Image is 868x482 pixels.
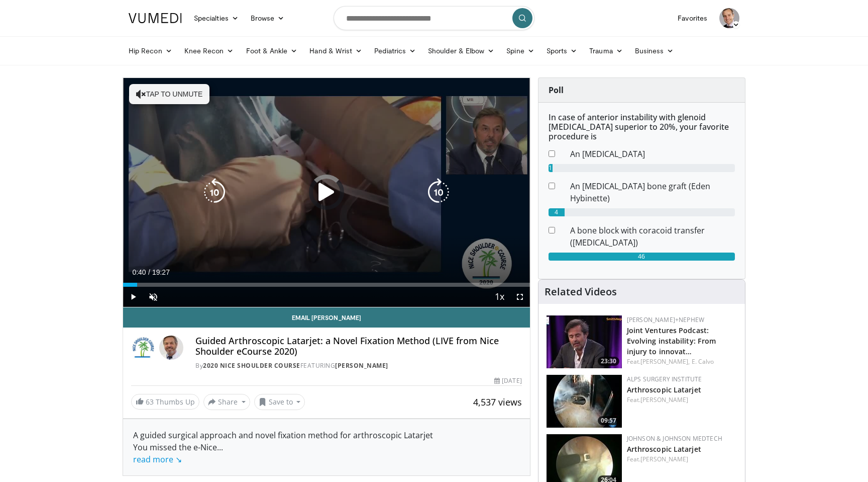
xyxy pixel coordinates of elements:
button: Playback Rate [490,287,510,307]
a: Hip Recon [123,41,178,61]
a: Favorites [672,8,713,28]
a: Foot & Ankle [240,41,304,61]
button: Save to [254,394,305,410]
h4: Related Videos [545,286,617,298]
div: By FEATURING [195,361,522,370]
a: 23:30 [547,315,622,368]
div: Feat. [627,357,737,366]
strong: Poll [549,85,564,96]
div: 46 [549,253,735,261]
a: Trauma [583,41,629,61]
span: 23:30 [598,357,619,366]
a: Pediatrics [368,41,422,61]
a: [PERSON_NAME] [640,395,688,404]
div: 4 [549,208,565,216]
a: [PERSON_NAME] [335,361,388,370]
a: Specialties [188,8,245,28]
a: Knee Recon [178,41,240,61]
a: Johnson & Johnson MedTech [627,434,722,443]
a: [PERSON_NAME]+Nephew [627,315,704,324]
button: Tap to unmute [129,84,209,104]
a: Shoulder & Elbow [422,41,500,61]
img: 545586_3.png.150x105_q85_crop-smart_upscale.jpg [547,375,622,428]
img: VuMedi Logo [129,13,182,23]
span: / [148,268,150,276]
div: Feat. [627,395,737,405]
a: 63 Thumbs Up [131,394,199,410]
div: Progress Bar [123,283,530,287]
a: Arthroscopic Latarjet [627,385,701,394]
a: read more ↘ [133,454,182,465]
dd: An [MEDICAL_DATA] [563,148,742,160]
span: 19:27 [152,268,170,276]
a: Spine [500,41,540,61]
img: Avatar [719,8,739,28]
span: ... [133,442,223,465]
dd: A bone block with coracoid transfer ([MEDICAL_DATA]) [563,224,742,249]
button: Play [123,287,143,307]
div: A guided surgical approach and novel fixation method for arthroscopic Latarjet You missed the e-Nice [133,429,520,465]
a: [PERSON_NAME] [640,455,688,463]
span: 0:40 [132,268,146,276]
a: Browse [245,8,291,28]
h4: Guided Arthroscopic Latarjet: a Novel Fixation Method (LIVE from Nice Shoulder eCourse 2020) [195,336,522,357]
div: Feat. [627,455,737,464]
a: Arthroscopic Latarjet [627,444,701,454]
video-js: Video Player [123,78,530,307]
a: Business [629,41,680,61]
dd: An [MEDICAL_DATA] bone graft (Eden Hybinette) [563,180,742,204]
a: Hand & Wrist [303,41,368,61]
a: Sports [540,41,584,61]
h6: In case of anterior instability with glenoid [MEDICAL_DATA] superior to 20%, your favorite proced... [549,113,735,142]
span: 4,537 views [473,396,522,408]
span: 09:57 [598,416,619,425]
img: 2020 Nice Shoulder Course [131,336,155,360]
button: Unmute [143,287,163,307]
a: Email [PERSON_NAME] [123,307,530,328]
a: E. Calvo [692,357,714,366]
a: [PERSON_NAME], [640,357,690,366]
a: 2020 Nice Shoulder Course [203,361,300,370]
button: Fullscreen [510,287,530,307]
a: Alps Surgery Institute [627,375,702,383]
img: 68d4790e-0872-429d-9d74-59e6247d6199.150x105_q85_crop-smart_upscale.jpg [547,315,622,368]
button: Share [203,394,250,410]
a: Joint Ventures Podcast: Evolving instability: From injury to innovat… [627,326,716,356]
div: 1 [549,164,553,172]
div: [DATE] [494,376,521,385]
img: Avatar [159,336,183,360]
a: 09:57 [547,375,622,428]
input: Search topics, interventions [334,6,534,30]
span: 63 [146,397,154,407]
